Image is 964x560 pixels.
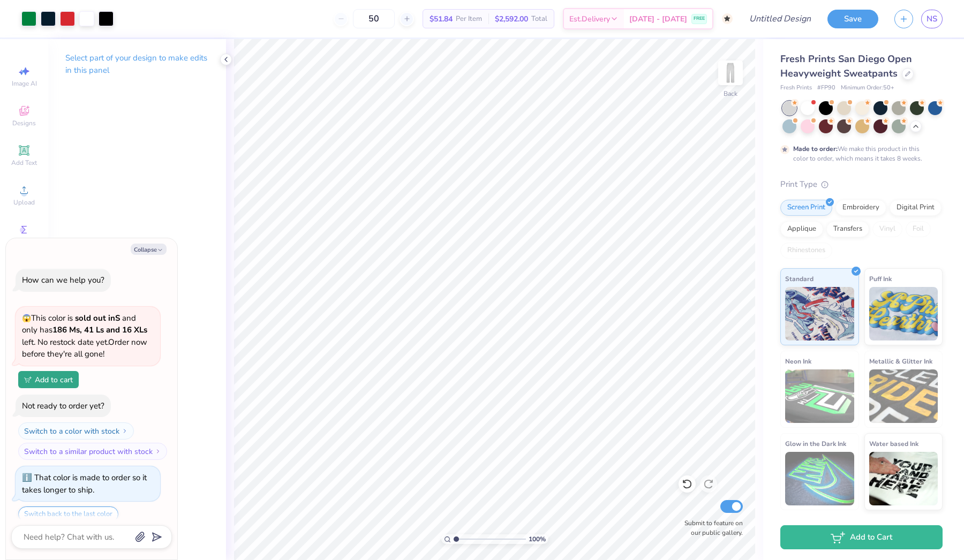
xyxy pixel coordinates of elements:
[353,9,395,28] input: – –
[835,200,886,216] div: Embroidery
[785,287,854,340] img: Standard
[927,13,937,25] span: NS
[872,221,902,237] div: Vinyl
[18,506,118,522] button: Switch back to the last color
[741,8,819,29] input: Untitled Design
[785,452,854,505] img: Glow in the Dark Ink
[869,438,918,449] span: Water based Ink
[155,448,161,455] img: Switch to a similar product with stock
[18,371,79,388] button: Add to cart
[869,452,938,505] img: Water based Ink
[793,145,838,153] strong: Made to order:
[785,438,846,449] span: Glow in the Dark Ink
[12,79,37,88] span: Image AI
[720,62,741,84] img: Back
[531,13,547,25] span: Total
[22,313,147,360] span: This color is and only has left . No restock date yet. Order now before they're all gone!
[52,324,147,335] strong: 186 Ms, 41 Ls and 16 XLs
[780,221,823,237] div: Applique
[793,144,925,163] div: We make this product in this color to order, which means it takes 8 weeks.
[780,178,943,191] div: Print Type
[122,428,128,434] img: Switch to a color with stock
[22,472,147,495] div: That color is made to order so it takes longer to ship.
[18,422,134,440] button: Switch to a color with stock
[869,273,892,284] span: Puff Ink
[13,198,35,207] span: Upload
[22,275,104,285] div: How can we help you?
[921,10,943,28] a: NS
[529,534,546,544] span: 100 %
[18,443,167,460] button: Switch to a similar product with stock
[456,13,482,25] span: Per Item
[780,200,832,216] div: Screen Print
[75,313,120,323] strong: sold out in S
[24,376,32,383] img: Add to cart
[65,52,209,77] p: Select part of your design to make edits in this panel
[785,273,814,284] span: Standard
[430,13,453,25] span: $51.84
[12,119,36,127] span: Designs
[869,369,938,423] img: Metallic & Glitter Ink
[22,400,104,411] div: Not ready to order yet?
[780,525,943,549] button: Add to Cart
[22,313,31,323] span: 😱
[679,518,743,538] label: Submit to feature on our public gallery.
[826,221,869,237] div: Transfers
[869,355,932,367] span: Metallic & Glitter Ink
[629,13,687,25] span: [DATE] - [DATE]
[780,84,812,93] span: Fresh Prints
[827,10,878,28] button: Save
[906,221,931,237] div: Foil
[780,52,912,80] span: Fresh Prints San Diego Open Heavyweight Sweatpants
[569,13,610,25] span: Est. Delivery
[11,158,37,167] span: Add Text
[724,89,737,99] div: Back
[780,243,832,259] div: Rhinestones
[694,15,705,22] span: FREE
[495,13,528,25] span: $2,592.00
[817,84,835,93] span: # FP90
[869,287,938,340] img: Puff Ink
[890,200,942,216] div: Digital Print
[841,84,894,93] span: Minimum Order: 50 +
[785,369,854,423] img: Neon Ink
[785,355,811,367] span: Neon Ink
[131,244,167,255] button: Collapse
